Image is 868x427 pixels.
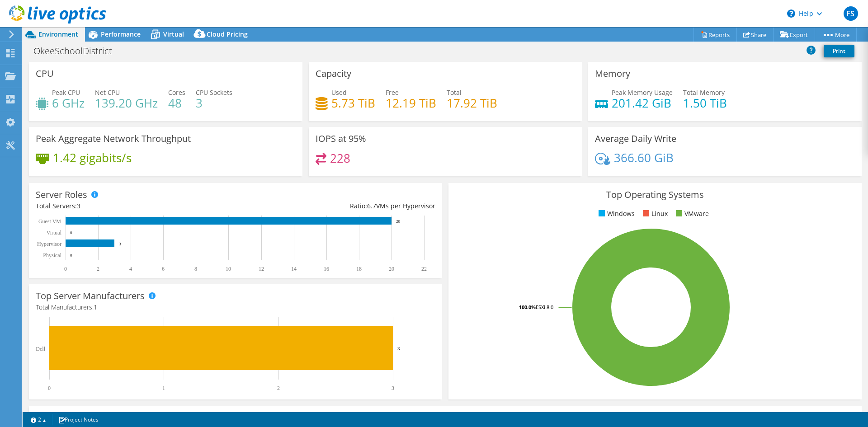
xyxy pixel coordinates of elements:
span: 3 [77,202,80,210]
h4: 3 [196,98,232,108]
a: Share [736,28,774,42]
text: 12 [259,266,264,272]
text: 0 [70,253,72,258]
div: Ratio: VMs per Hypervisor [236,201,435,211]
span: Performance [101,30,141,38]
h3: Server Roles [36,190,87,200]
h1: OkeeSchoolDistrict [29,46,126,56]
h4: 17.92 TiB [447,98,497,108]
h4: 48 [168,98,185,108]
h4: Total Manufacturers: [36,302,435,312]
h4: 201.42 GiB [612,98,673,108]
h3: Capacity [316,69,351,79]
h4: 1.50 TiB [683,98,727,108]
a: Print [824,45,854,57]
text: 20 [389,266,394,272]
tspan: 100.0% [519,304,536,310]
span: Virtual [163,30,184,38]
text: Hypervisor [37,241,61,247]
span: FS [844,6,858,21]
h3: Memory [595,69,630,79]
h3: Top Operating Systems [455,190,855,200]
span: 6.7 [367,202,376,210]
text: 8 [194,266,197,272]
span: Used [331,88,347,97]
h4: 5.73 TiB [331,98,375,108]
h4: 228 [330,153,350,163]
span: Environment [38,30,78,38]
li: Linux [641,209,668,219]
h3: Average Daily Write [595,134,676,144]
text: 20 [396,219,401,224]
text: 2 [277,385,280,391]
span: CPU Sockets [196,88,232,97]
span: Free [386,88,399,97]
li: Windows [596,209,635,219]
a: Export [773,28,815,42]
text: 0 [48,385,51,391]
h4: 1.42 gigabits/s [53,153,132,163]
a: More [815,28,857,42]
h3: CPU [36,69,54,79]
span: Total [447,88,462,97]
text: 14 [291,266,297,272]
text: 4 [129,266,132,272]
text: Dell [36,346,45,352]
text: 18 [356,266,362,272]
svg: \n [787,9,795,18]
h3: Top Server Manufacturers [36,291,145,301]
text: 10 [226,266,231,272]
span: Peak CPU [52,88,80,97]
text: 3 [392,385,394,391]
a: 2 [24,414,52,425]
a: Reports [693,28,737,42]
text: 3 [397,346,400,351]
div: Total Servers: [36,201,236,211]
span: Total Memory [683,88,725,97]
h4: 366.60 GiB [614,153,674,163]
h3: IOPS at 95% [316,134,366,144]
text: 0 [70,230,72,235]
text: 16 [324,266,329,272]
h4: 12.19 TiB [386,98,436,108]
span: Cloud Pricing [207,30,248,38]
h4: 6 GHz [52,98,85,108]
span: 1 [94,303,97,311]
tspan: ESXi 8.0 [536,304,553,310]
text: 22 [421,266,427,272]
text: 2 [97,266,99,272]
li: VMware [674,209,709,219]
span: Peak Memory Usage [612,88,673,97]
text: 1 [162,385,165,391]
text: Physical [43,252,61,258]
h3: Peak Aggregate Network Throughput [36,134,191,144]
span: Cores [168,88,185,97]
span: Net CPU [95,88,120,97]
text: Guest VM [38,218,61,225]
text: 0 [64,266,67,272]
text: 6 [162,266,165,272]
text: 3 [119,242,121,246]
a: Project Notes [52,414,105,425]
text: Virtual [47,230,62,236]
h4: 139.20 GHz [95,98,158,108]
